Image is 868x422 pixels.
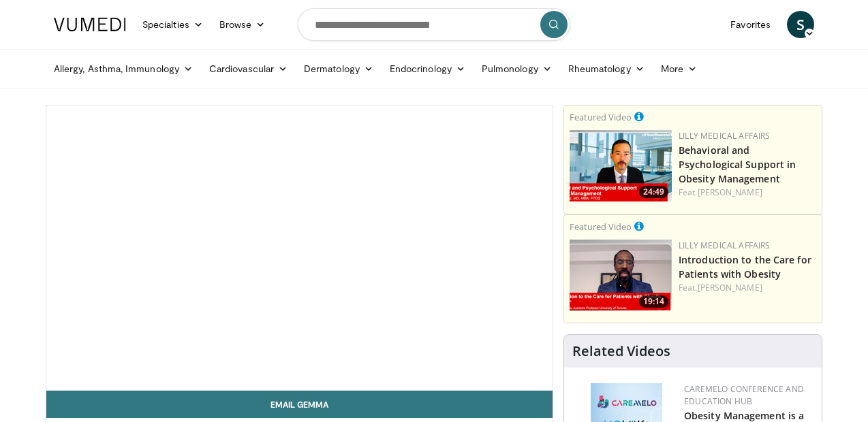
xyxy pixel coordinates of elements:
[46,391,553,418] a: Email Gemma
[570,240,672,311] img: acc2e291-ced4-4dd5-b17b-d06994da28f3.png.150x105_q85_crop-smart_upscale.png
[570,130,672,201] img: ba3304f6-7838-4e41-9c0f-2e31ebde6754.png.150x105_q85_crop-smart_upscale.png
[639,186,668,198] span: 24:49
[698,186,762,198] a: [PERSON_NAME]
[211,11,274,38] a: Browse
[560,55,653,82] a: Rheumatology
[474,55,560,82] a: Pulmonology
[679,144,796,185] a: Behavioral and Psychological Support in Obesity Management
[54,18,126,31] img: VuMedi Logo
[570,130,672,201] a: 24:49
[679,240,771,251] a: Lilly Medical Affairs
[679,186,816,199] div: Feat.
[787,11,814,38] a: S
[722,11,779,38] a: Favorites
[298,8,570,41] input: Search topics, interventions
[382,55,474,82] a: Endocrinology
[296,55,382,82] a: Dermatology
[572,343,670,359] h4: Related Videos
[570,240,672,311] a: 19:14
[46,105,553,391] video-js: Video Player
[684,383,804,407] a: CaReMeLO Conference and Education Hub
[698,282,762,293] a: [PERSON_NAME]
[201,55,296,82] a: Cardiovascular
[46,55,201,82] a: Allergy, Asthma, Immunology
[639,295,668,308] span: 19:14
[679,253,811,280] a: Introduction to the Care for Patients with Obesity
[134,11,211,38] a: Specialties
[653,55,705,82] a: More
[570,221,632,233] small: Featured Video
[570,111,632,123] small: Featured Video
[679,130,771,142] a: Lilly Medical Affairs
[679,282,816,294] div: Feat.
